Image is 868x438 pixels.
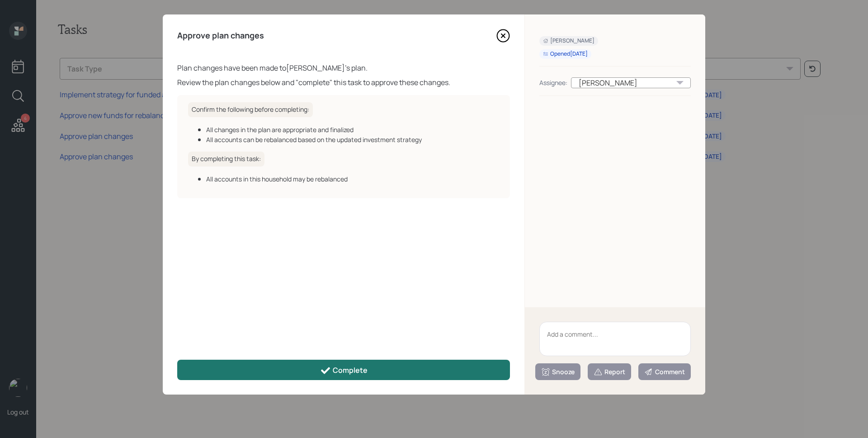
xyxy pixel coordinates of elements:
div: [PERSON_NAME] [543,37,594,45]
div: All accounts in this household may be rebalanced [206,174,499,184]
div: Plan changes have been made to [PERSON_NAME] 's plan. [177,62,510,73]
button: Complete [177,360,510,380]
h6: Confirm the following before completing: [188,102,313,117]
button: Comment [638,363,691,380]
button: Snooze [535,363,580,380]
div: Opened [DATE] [543,50,588,58]
div: All accounts can be rebalanced based on the updated investment strategy [206,135,499,144]
div: Snooze [541,367,575,376]
button: Report [588,363,631,380]
h6: By completing this task: [188,152,264,167]
div: Review the plan changes below and "complete" this task to approve these changes. [177,77,510,88]
div: Report [594,367,625,376]
h4: Approve plan changes [177,31,264,41]
div: Complete [320,365,368,376]
div: [PERSON_NAME] [571,77,691,88]
div: All changes in the plan are appropriate and finalized [206,125,499,134]
div: Assignee: [539,78,567,87]
div: Comment [644,367,685,376]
